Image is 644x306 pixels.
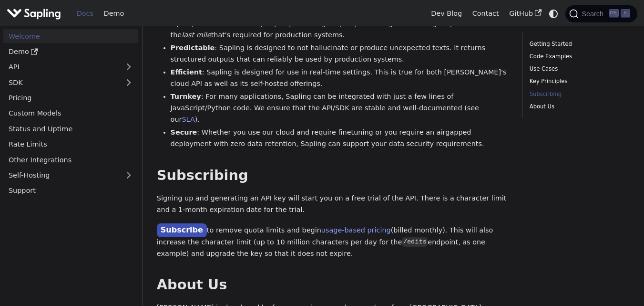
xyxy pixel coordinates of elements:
[157,167,509,184] h2: Subscribing
[426,6,467,21] a: Dev Blog
[171,127,509,150] li: : Whether you use our cloud and require finetuning or you require an airgapped deployment with ze...
[547,7,561,21] button: Switch between dark and light mode (currently system mode)
[3,60,119,74] a: API
[171,44,215,52] strong: Predictable
[3,184,138,198] a: Support
[171,91,509,125] li: : For many applications, Sapling can be integrated with just a few lines of JavaScript/Python cod...
[182,31,211,39] em: last mile
[530,52,627,61] a: Code Examples
[3,91,138,105] a: Pricing
[3,29,138,43] a: Welcome
[171,67,509,90] li: : Sapling is designed for use in real-time settings. This is true for both [PERSON_NAME]'s cloud ...
[504,6,546,21] a: GitHub
[157,224,509,259] p: to remove quota limits and begin (billed monthly). This will also increase the character limit (u...
[7,7,64,21] a: Sapling.ai
[3,45,138,59] a: Demo
[182,116,194,123] a: SLA
[171,42,509,65] li: : Sapling is designed to not hallucinate or produce unexpected texts. It returns structured outpu...
[3,106,138,120] a: Custom Models
[3,137,138,151] a: Rate Limits
[402,237,428,247] code: /edits
[119,60,138,74] button: Expand sidebar category 'API'
[321,226,391,234] a: usage-based pricing
[530,102,627,111] a: About Us
[579,10,609,18] span: Search
[3,122,138,136] a: Status and Uptime
[171,128,197,136] strong: Secure
[467,6,504,21] a: Contact
[171,68,202,76] strong: Efficient
[565,5,637,22] button: Search (Ctrl+K)
[530,90,627,99] a: Subscribing
[3,75,119,89] a: SDK
[99,6,129,21] a: Demo
[157,276,509,294] h2: About Us
[171,93,201,100] strong: Turnkey
[7,7,61,21] img: Sapling.ai
[3,169,138,182] a: Self-Hosting
[530,77,627,86] a: Key Principles
[3,153,138,167] a: Other Integrations
[157,223,207,237] a: Subscribe
[530,40,627,49] a: Getting Started
[119,75,138,89] button: Expand sidebar category 'SDK'
[621,9,630,18] kbd: K
[72,6,99,21] a: Docs
[157,193,509,216] p: Signing up and generating an API key will start you on a free trial of the API. There is a charac...
[530,64,627,74] a: Use Cases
